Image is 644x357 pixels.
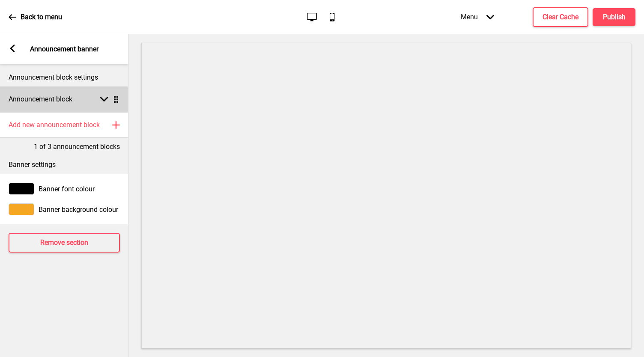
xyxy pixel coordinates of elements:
[603,12,626,22] h4: Publish
[21,12,62,22] p: Back to menu
[9,120,100,130] h4: Add new announcement block
[593,8,635,26] button: Publish
[9,160,120,170] p: Banner settings
[30,45,98,54] p: Announcement banner
[9,95,72,104] h4: Announcement block
[9,6,62,29] a: Back to menu
[39,205,118,214] span: Banner background colour
[452,4,503,30] div: Menu
[543,12,578,22] h4: Clear Cache
[39,185,95,193] span: Banner font colour
[9,73,120,82] p: Announcement block settings
[533,7,588,27] button: Clear Cache
[34,142,120,152] p: 1 of 3 announcement blocks
[9,183,120,195] div: Banner font colour
[40,238,88,247] h4: Remove section
[9,233,120,253] button: Remove section
[9,203,120,215] div: Banner background colour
